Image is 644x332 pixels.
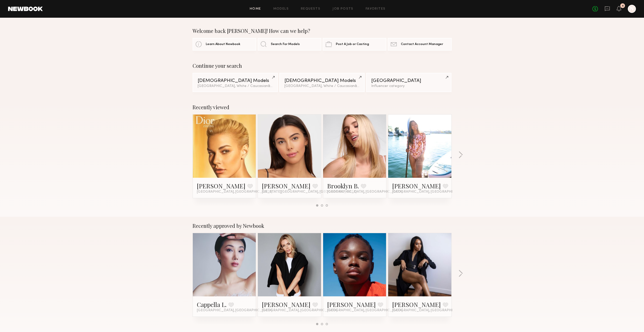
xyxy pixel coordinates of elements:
[355,84,379,88] span: & 2 other filter s
[628,5,636,13] a: N
[193,73,278,92] a: [DEMOGRAPHIC_DATA] Models[GEOGRAPHIC_DATA], White / Caucasian&3other filters
[258,38,321,51] a: Search For Models
[198,84,273,88] div: [GEOGRAPHIC_DATA], White / Caucasian
[392,300,441,308] a: [PERSON_NAME]
[262,308,337,313] span: [GEOGRAPHIC_DATA], [GEOGRAPHIC_DATA]
[392,190,468,194] span: [GEOGRAPHIC_DATA], [GEOGRAPHIC_DATA]
[262,190,357,194] span: [US_STATE][GEOGRAPHIC_DATA], [GEOGRAPHIC_DATA]
[333,7,354,11] a: Job Posts
[392,308,468,313] span: [GEOGRAPHIC_DATA], [GEOGRAPHIC_DATA]
[268,84,292,88] span: & 3 other filter s
[193,63,452,69] div: Continue your search
[198,78,273,83] div: [DEMOGRAPHIC_DATA] Models
[284,78,360,83] div: [DEMOGRAPHIC_DATA] Models
[392,182,441,190] a: [PERSON_NAME]
[273,7,289,11] a: Models
[401,43,443,46] span: Contact Account Manager
[197,182,245,190] a: [PERSON_NAME]
[366,73,451,92] a: [GEOGRAPHIC_DATA]Influencer category
[301,7,320,11] a: Requests
[206,43,240,46] span: Learn About Newbook
[193,28,452,34] div: Welcome back [PERSON_NAME]! How can we help?
[193,38,256,51] a: Learn About Newbook
[366,7,386,11] a: Favorites
[336,43,369,46] span: Post A Job or Casting
[197,308,272,313] span: [GEOGRAPHIC_DATA], [GEOGRAPHIC_DATA]
[193,104,452,110] div: Recently viewed
[250,7,261,11] a: Home
[284,84,360,88] div: [GEOGRAPHIC_DATA], White / Caucasian
[388,38,451,51] a: Contact Account Manager
[197,300,226,308] a: Cappella L.
[622,5,624,7] div: 4
[193,223,452,229] div: Recently approved by Newbook
[327,182,359,190] a: Brooklyn B.
[327,190,403,194] span: [GEOGRAPHIC_DATA], [GEOGRAPHIC_DATA]
[327,308,403,313] span: [GEOGRAPHIC_DATA], [GEOGRAPHIC_DATA]
[323,38,386,51] a: Post A Job or Casting
[262,182,310,190] a: [PERSON_NAME]
[279,73,365,92] a: [DEMOGRAPHIC_DATA] Models[GEOGRAPHIC_DATA], White / Caucasian&2other filters
[262,300,310,308] a: [PERSON_NAME]
[371,78,446,83] div: [GEOGRAPHIC_DATA]
[271,43,300,46] span: Search For Models
[371,84,446,88] div: Influencer category
[197,190,272,194] span: [GEOGRAPHIC_DATA], [GEOGRAPHIC_DATA]
[327,300,376,308] a: [PERSON_NAME]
